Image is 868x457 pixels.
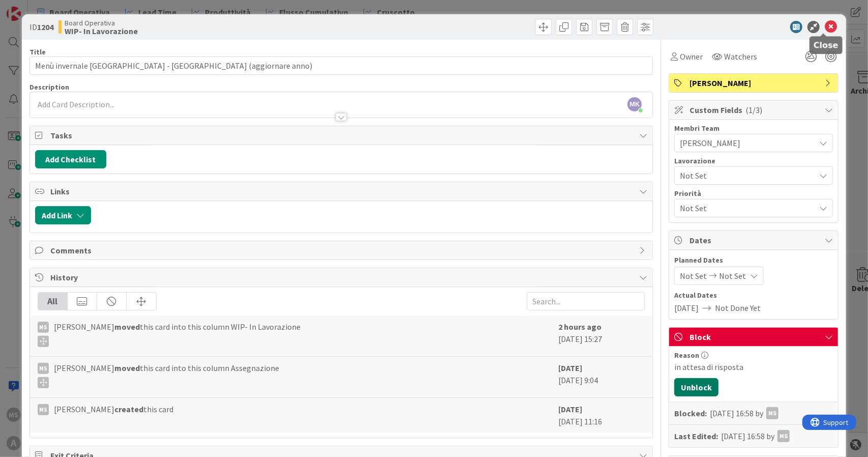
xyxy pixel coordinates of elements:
b: 2 hours ago [558,322,602,332]
span: Reason [674,352,699,359]
button: Add Link [35,206,91,224]
span: [PERSON_NAME] [690,77,820,89]
span: Not Done Yet [715,302,761,314]
span: Description [29,82,69,92]
input: type card name here... [29,56,653,75]
span: Tasks [50,129,635,141]
span: [PERSON_NAME] this card [54,403,173,415]
b: moved [114,363,140,373]
span: Planned Dates [674,255,833,266]
div: Membri Team [674,125,833,132]
span: Custom Fields [690,104,820,116]
label: Title [29,47,46,56]
span: MK [627,97,642,111]
span: Not Set [680,270,707,282]
span: Support [21,2,46,14]
button: Unblock [674,378,719,396]
button: Add Checklist [35,150,106,168]
span: [DATE] [674,302,699,314]
b: [DATE] [558,363,582,373]
b: 1204 [37,22,53,32]
div: Lavorazione [674,157,833,164]
span: Actual Dates [674,290,833,301]
span: History [50,271,635,283]
div: [DATE] 15:27 [558,321,645,351]
div: in attesa di risposta [674,361,833,373]
div: MS [38,322,49,333]
input: Search... [527,292,645,310]
b: [DATE] [558,404,582,414]
span: ( 1/3 ) [745,105,762,115]
div: [DATE] 16:58 by [710,407,779,419]
div: Priorità [674,190,833,197]
div: [DATE] 11:16 [558,403,645,427]
span: Board Operativa [65,19,138,27]
span: Comments [50,244,635,256]
span: ID [29,21,53,33]
span: Dates [690,234,820,246]
h5: Close [814,40,839,50]
span: Links [50,185,635,197]
span: [PERSON_NAME] [680,137,815,149]
span: Owner [680,50,703,63]
div: MS [766,407,779,419]
b: created [114,404,143,414]
span: Not Set [719,270,746,282]
b: Blocked: [674,407,707,419]
div: MS [777,430,790,442]
div: All [38,293,68,310]
b: Last Edited: [674,430,718,442]
div: [DATE] 9:04 [558,362,645,392]
div: MS [38,404,49,415]
div: [DATE] 16:58 by [721,430,790,442]
span: Watchers [724,50,757,63]
span: Block [690,331,820,343]
div: MS [38,363,49,374]
span: [PERSON_NAME] this card into this column Assegnazione [54,362,279,388]
b: moved [114,322,140,332]
span: Not Set [680,168,810,183]
span: [PERSON_NAME] this card into this column WIP- In Lavorazione [54,321,301,347]
span: Not Set [680,202,815,214]
b: WIP- In Lavorazione [65,27,138,35]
